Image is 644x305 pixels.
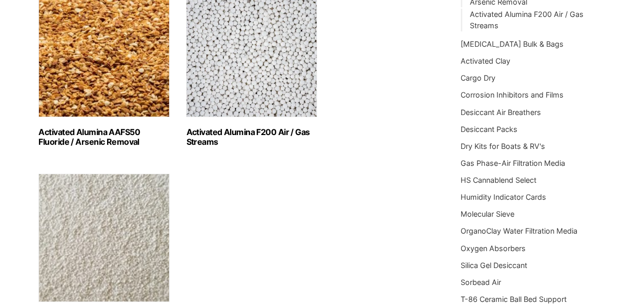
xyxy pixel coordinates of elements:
a: [MEDICAL_DATA] Bulk & Bags [461,40,564,48]
a: OrganoClay Water Filtration Media [461,226,577,235]
a: Gas Phase-Air Filtration Media [461,159,565,167]
h2: Activated Alumina F200 Air / Gas Streams [186,127,317,147]
a: Desiccant Packs [461,125,517,134]
a: Silica Gel Desiccant [461,261,527,270]
a: Oxygen Absorbers [461,244,526,253]
img: Activated Alumina AA400G Fluoride / Arsenic Removal [38,174,170,302]
a: Activated Clay [461,56,510,65]
h2: Activated Alumina AAFS50 Fluoride / Arsenic Removal [38,127,170,147]
a: Desiccant Air Breathers [461,108,541,117]
a: Molecular Sieve [461,209,514,218]
a: Activated Alumina F200 Air / Gas Streams [470,10,584,30]
a: Corrosion Inhibitors and Films [461,90,564,99]
a: Cargo Dry [461,73,495,82]
a: T-86 Ceramic Ball Bed Support [461,295,567,303]
a: Sorbead Air [461,278,501,287]
a: HS Cannablend Select [461,176,536,184]
a: Humidity Indicator Cards [461,193,546,201]
a: Dry Kits for Boats & RV's [461,142,545,150]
